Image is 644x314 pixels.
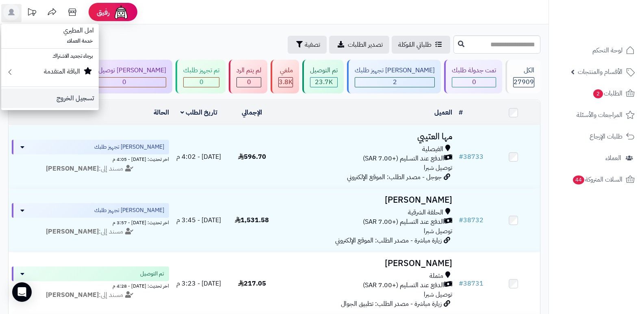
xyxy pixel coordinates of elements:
a: الإجمالي [242,108,262,117]
span: [DATE] - 3:45 م [176,215,221,225]
span: امل المطيري [59,21,99,40]
span: الحلقة الشرقية [408,208,443,217]
div: مسند إلى: [6,290,175,300]
a: [PERSON_NAME] تجهيز طلبك 2 [345,60,442,93]
span: تصدير الطلبات [348,40,383,50]
span: رفيق [97,7,110,17]
a: ملغي 3.8K [269,60,301,93]
div: اخر تحديث: [DATE] - 4:05 م [12,154,169,163]
div: 3848 [279,78,293,87]
a: المراجعات والأسئلة [554,105,639,125]
span: جوجل - مصدر الطلب: الموقع الإلكتروني [347,172,442,182]
span: تصفية [305,40,320,50]
a: لوحة التحكم [554,41,639,60]
button: تصفية [288,36,327,54]
a: العميل [434,108,452,117]
div: اخر تحديث: [DATE] - 4:28 م [12,281,169,290]
span: زيارة مباشرة - مصدر الطلب: الموقع الإلكتروني [335,236,442,245]
div: تمت جدولة طلبك [452,66,496,75]
span: # [459,279,463,288]
span: المراجعات والأسئلة [577,109,622,121]
div: مسند إلى: [6,164,175,173]
a: طلبات الإرجاع [554,127,639,146]
span: توصيل شبرا [424,226,452,236]
div: ملغي [278,66,293,75]
div: لم يتم الرد [236,66,261,75]
a: الحالة [154,108,169,117]
div: تم تجهيز طلبك [183,66,219,75]
span: الفيصلية [422,145,443,154]
span: الدفع عند التسليم (+7.00 SAR) [363,154,444,163]
a: تم التوصيل 23.7K [301,60,345,93]
a: #38733 [459,152,484,162]
span: 0 [247,77,251,87]
span: العملاء [605,152,621,164]
a: لم يتم الرد 0 [227,60,269,93]
span: الدفع عند التسليم (+7.00 SAR) [363,281,444,290]
a: #38732 [459,215,484,225]
strong: [PERSON_NAME] [46,290,99,300]
span: 596.70 [238,152,266,162]
div: اخر تحديث: [DATE] - 3:57 م [12,218,169,226]
span: 0 [199,77,204,87]
span: تم التوصيل [140,270,164,278]
a: تاريخ الطلب [180,108,217,117]
a: تم تجهيز طلبك 0 [174,60,227,93]
span: [DATE] - 3:23 م [176,279,221,288]
span: زيارة مباشرة - مصدر الطلب: تطبيق الجوال [341,299,442,309]
span: 23.7K [315,77,333,87]
span: طلباتي المُوكلة [398,40,432,50]
a: العملاء [554,148,639,168]
div: تم التوصيل [310,66,338,75]
span: # [459,152,463,162]
span: # [459,215,463,225]
span: مثملة [429,271,443,281]
h3: [PERSON_NAME] [282,195,453,205]
a: السلات المتروكة44 [554,170,639,189]
span: توصيل شبرا [424,290,452,299]
span: 0 [472,77,476,87]
li: خدمة العملاء [1,35,99,47]
a: #38731 [459,279,484,288]
a: الباقة المتقدمة [1,62,99,85]
span: 217.05 [238,279,266,288]
a: تسجيل الخروج [1,89,99,108]
a: [PERSON_NAME] توصيل طلبك 0 [73,60,174,93]
small: الباقة المتقدمة [44,67,80,76]
span: طلبات الإرجاع [590,131,622,142]
span: [PERSON_NAME] تجهيز طلبك [94,206,164,214]
strong: [PERSON_NAME] [46,227,99,236]
h3: [PERSON_NAME] [282,259,453,268]
span: [PERSON_NAME] تجهيز طلبك [94,143,164,151]
span: 1,531.58 [235,215,269,225]
a: تصدير الطلبات [329,36,389,54]
img: logo-2.png [589,22,636,39]
div: [PERSON_NAME] تجهيز طلبك [355,66,435,75]
div: 23685 [310,78,337,87]
img: ai-face.png [113,4,129,20]
span: 27909 [514,77,534,87]
span: 2 [393,77,397,87]
span: [DATE] - 4:02 م [176,152,221,162]
span: الدفع عند التسليم (+7.00 SAR) [363,217,444,227]
span: السلات المتروكة [572,174,622,185]
div: 0 [237,78,261,87]
div: 2 [355,78,434,87]
span: 44 [573,175,584,184]
a: الطلبات2 [554,84,639,103]
span: 2 [593,89,603,98]
div: [PERSON_NAME] توصيل طلبك [82,66,166,75]
div: مسند إلى: [6,227,175,236]
div: 0 [82,78,166,87]
div: 0 [452,78,496,87]
span: الطلبات [592,88,622,99]
span: لوحة التحكم [592,45,622,56]
div: Open Intercom Messenger [12,282,32,302]
span: 3.8K [279,77,293,87]
a: الكل27909 [504,60,542,93]
a: تمت جدولة طلبك 0 [442,60,504,93]
strong: [PERSON_NAME] [46,164,99,173]
div: الكل [513,66,534,75]
span: 0 [122,77,126,87]
h3: مها العتيبي [282,132,453,141]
